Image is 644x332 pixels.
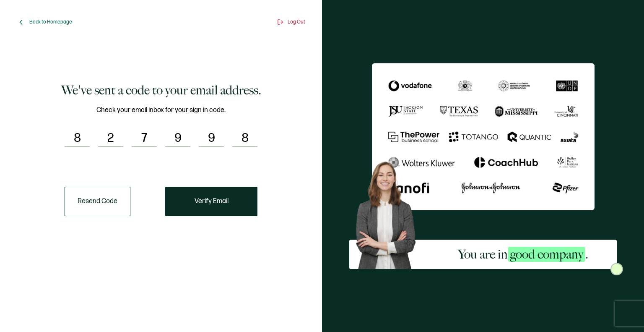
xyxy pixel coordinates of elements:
[165,187,257,216] button: Verify Email
[372,63,595,210] img: Sertifier We've sent a code to your email address.
[96,105,226,115] span: Check your email inbox for your sign in code.
[29,19,72,25] span: Back to Homepage
[610,263,623,275] img: Sertifier Signup
[61,82,261,99] h1: We've sent a code to your email address.
[65,187,130,216] button: Resend Code
[349,156,429,269] img: Sertifier Signup - You are in <span class="strong-h">good company</span>. Hero
[288,19,305,25] span: Log Out
[508,247,585,262] span: good company
[458,246,588,263] h2: You are in .
[195,198,229,205] span: Verify Email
